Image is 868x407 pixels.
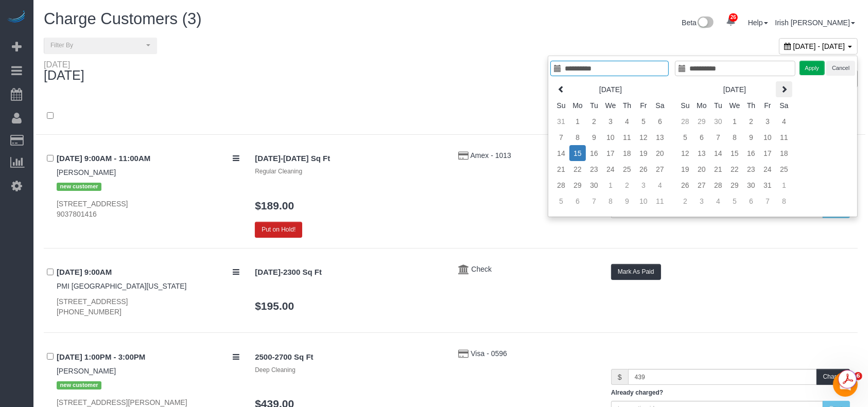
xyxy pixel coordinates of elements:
td: 2 [619,177,635,193]
td: 6 [569,193,586,209]
span: $ [611,369,628,385]
button: Mark As Paid [611,264,661,280]
td: 19 [635,145,652,161]
td: 10 [602,129,619,145]
td: 3 [602,113,619,129]
td: 12 [677,145,693,161]
td: 30 [710,113,726,129]
th: Sa [776,97,792,113]
button: Apply [800,61,825,76]
th: [DATE] [569,81,652,97]
td: 9 [743,129,759,145]
span: Amex - 1013 [471,151,511,160]
td: 4 [652,177,668,193]
span: new customer [57,381,101,390]
td: 6 [743,193,759,209]
span: [DATE] - [DATE] [793,42,845,50]
td: 27 [693,177,710,193]
td: 15 [569,145,586,161]
div: Tags [57,376,239,392]
td: 13 [693,145,710,161]
td: 4 [619,113,635,129]
td: 28 [553,177,569,193]
td: 17 [602,145,619,161]
td: 4 [710,193,726,209]
td: 1 [569,113,586,129]
td: 25 [619,161,635,177]
td: 27 [652,161,668,177]
h4: [DATE] 1:00PM - 3:00PM [57,353,239,362]
td: 7 [759,193,776,209]
td: 8 [602,193,619,209]
td: 7 [710,129,726,145]
h5: Already charged? [611,390,850,396]
th: Th [743,97,759,113]
td: 20 [693,161,710,177]
td: 28 [710,177,726,193]
td: 18 [619,145,635,161]
td: 9 [586,129,602,145]
td: 1 [776,177,792,193]
span: Filter By [50,41,144,50]
td: 30 [586,177,602,193]
td: 6 [652,113,668,129]
a: PMI [GEOGRAPHIC_DATA][US_STATE] [57,282,187,290]
button: Cancel [826,61,855,76]
td: 3 [635,177,652,193]
td: 1 [726,113,743,129]
h4: [DATE]-[DATE] Sq Ft [255,154,443,163]
td: 1 [602,177,619,193]
div: Deep Cleaning [255,366,443,375]
td: 22 [726,161,743,177]
div: [STREET_ADDRESS] 9037801416 [57,199,239,219]
a: Check [471,265,492,273]
button: Charge [817,369,850,385]
td: 7 [553,129,569,145]
img: Automaid Logo [6,10,27,25]
a: Visa - 0596 [471,349,507,358]
th: We [726,97,743,113]
a: Irish [PERSON_NAME] [775,19,855,27]
td: 26 [635,161,652,177]
td: 28 [677,113,693,129]
td: 5 [553,193,569,209]
td: 6 [693,129,710,145]
th: We [602,97,619,113]
span: new customer [57,183,101,191]
span: 26 [729,13,738,22]
td: 24 [602,161,619,177]
td: 11 [776,129,792,145]
h4: [DATE] 9:00AM - 11:00AM [57,154,239,163]
h4: 2500-2700 Sq Ft [255,353,443,362]
td: 2 [743,113,759,129]
td: 16 [743,145,759,161]
td: 29 [693,113,710,129]
td: 19 [677,161,693,177]
td: 3 [693,193,710,209]
h4: [DATE]-2300 Sq Ft [255,268,443,277]
td: 15 [726,145,743,161]
td: 8 [726,129,743,145]
td: 10 [635,193,652,209]
td: 3 [759,113,776,129]
td: 9 [619,193,635,209]
td: 30 [743,177,759,193]
div: Tags [57,178,239,193]
td: 5 [726,193,743,209]
td: 5 [677,129,693,145]
a: [PERSON_NAME] [57,367,116,375]
td: 13 [652,129,668,145]
td: 2 [586,113,602,129]
td: 31 [759,177,776,193]
h4: [DATE] 9:00AM [57,268,239,277]
td: 24 [759,161,776,177]
a: $195.00 [255,300,294,312]
td: 18 [776,145,792,161]
span: Charge Customers (3) [44,10,202,28]
iframe: Intercom live chat [833,372,858,397]
img: New interface [697,16,714,30]
div: Regular Cleaning [255,167,443,176]
td: 21 [553,161,569,177]
td: 26 [677,177,693,193]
